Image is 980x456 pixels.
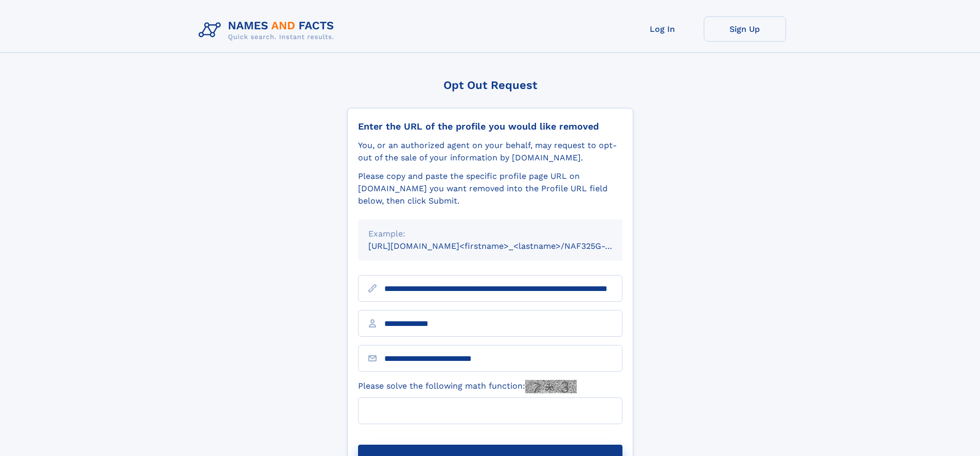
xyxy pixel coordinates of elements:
div: Opt Out Request [347,79,633,92]
label: Please solve the following math function: [358,380,577,393]
a: Log In [621,16,704,42]
div: Enter the URL of the profile you would like removed [358,121,622,132]
div: Please copy and paste the specific profile page URL on [DOMAIN_NAME] you want removed into the Pr... [358,170,622,207]
small: [URL][DOMAIN_NAME]<firstname>_<lastname>/NAF325G-xxxxxxxx [368,241,642,251]
div: You, or an authorized agent on your behalf, may request to opt-out of the sale of your informatio... [358,139,622,164]
div: Example: [368,228,612,240]
a: Sign Up [704,16,786,42]
img: Logo Names and Facts [194,16,343,44]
